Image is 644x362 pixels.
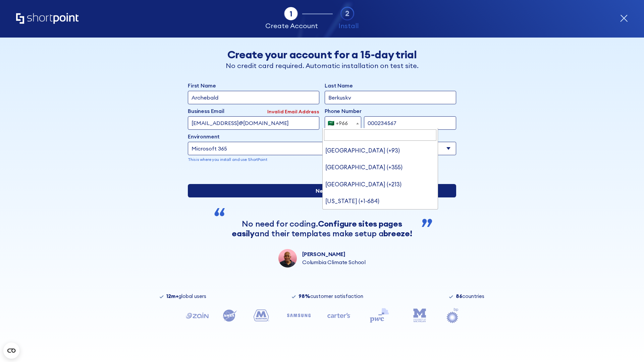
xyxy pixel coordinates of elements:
li: [GEOGRAPHIC_DATA] (+93) [323,142,438,159]
li: [US_STATE] (+1-684) [323,193,438,209]
li: [GEOGRAPHIC_DATA] (+213) [323,176,438,193]
li: [GEOGRAPHIC_DATA] (+355) [323,159,438,176]
button: Open CMP widget [3,343,19,359]
input: Search [324,129,437,141]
